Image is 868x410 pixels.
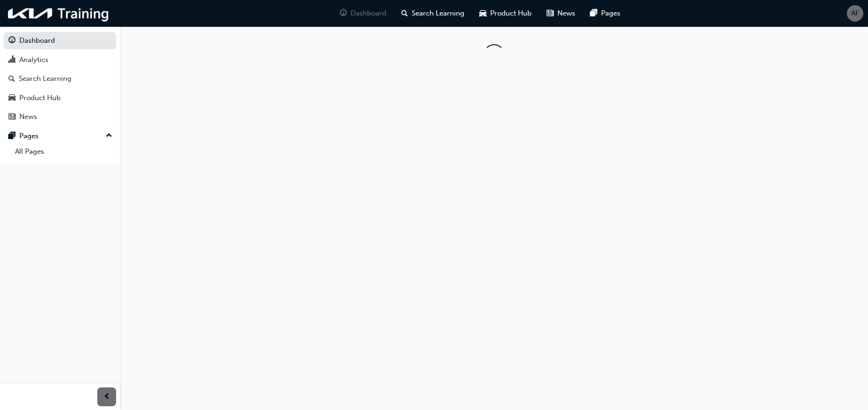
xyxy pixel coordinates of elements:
[19,93,61,103] div: Product Hub
[479,8,486,19] span: car-icon
[851,8,859,19] span: AF
[351,8,386,19] span: Dashboard
[583,4,628,23] a: pages-iconPages
[332,4,394,23] a: guage-iconDashboard
[106,130,112,142] span: up-icon
[8,75,15,83] span: search-icon
[472,4,539,23] a: car-iconProduct Hub
[394,4,472,23] a: search-iconSearch Learning
[19,73,71,84] div: Search Learning
[401,8,408,19] span: search-icon
[340,8,347,19] span: guage-icon
[547,8,554,19] span: news-icon
[4,89,116,107] a: Product Hub
[4,127,116,145] button: Pages
[4,30,116,127] button: DashboardAnalyticsSearch LearningProduct HubNews
[601,8,620,19] span: Pages
[4,108,116,126] a: News
[490,8,532,19] span: Product Hub
[4,70,116,87] a: Search Learning
[8,132,16,141] span: pages-icon
[103,391,110,403] span: prev-icon
[19,55,48,65] div: Analytics
[4,32,116,49] a: Dashboard
[5,4,113,23] img: kia-training
[557,8,575,19] span: News
[412,8,464,19] span: Search Learning
[539,4,583,23] a: news-iconNews
[8,94,16,102] span: car-icon
[8,113,16,121] span: news-icon
[19,111,37,122] div: News
[11,144,116,159] a: All Pages
[8,56,16,64] span: chart-icon
[590,8,597,19] span: pages-icon
[4,51,116,69] a: Analytics
[847,5,863,22] button: AF
[19,131,39,142] div: Pages
[8,37,16,45] span: guage-icon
